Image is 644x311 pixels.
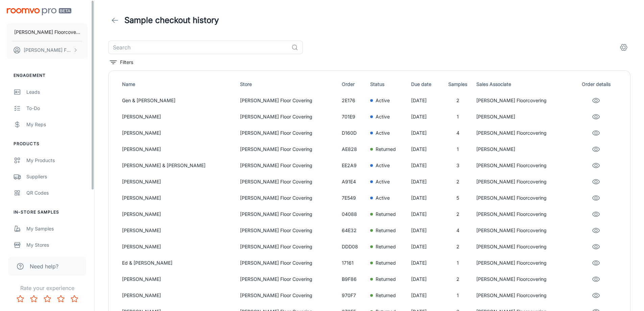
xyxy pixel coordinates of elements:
p: [PERSON_NAME] Floorcovering [476,243,570,250]
button: Rate 1 star [14,292,27,306]
p: Active [376,113,390,120]
p: 970F7 [342,292,365,299]
p: [DATE] [411,113,439,120]
p: 17161 [342,259,365,267]
p: Rate your experience [5,284,89,292]
div: Leads [26,88,88,96]
button: eye [589,126,603,140]
p: [DATE] [411,210,439,218]
p: Returned [376,210,396,218]
button: eye [589,207,603,221]
p: [PERSON_NAME] [122,243,235,250]
p: DDD08 [342,243,365,250]
button: eye [589,94,603,107]
button: eye [589,142,603,156]
p: Filters [120,59,133,66]
th: Order details [573,76,625,92]
p: Active [376,178,390,185]
p: [PERSON_NAME] Floor Covering [240,292,336,299]
th: Sales Associate [474,76,573,92]
p: [PERSON_NAME] Floor Covering [240,162,336,169]
p: Active [376,162,390,169]
div: QR Codes [26,189,88,197]
p: [DATE] [411,292,439,299]
p: [PERSON_NAME] [122,292,235,299]
p: [PERSON_NAME] Floor Covering [240,210,336,218]
div: My Samples [26,225,88,232]
p: AE828 [342,146,365,153]
p: [DATE] [411,194,439,202]
p: [PERSON_NAME] Floor Covering [240,113,336,120]
p: 7E549 [342,194,365,202]
p: [PERSON_NAME] [476,146,570,153]
p: [PERSON_NAME] [122,227,235,234]
p: [DATE] [411,178,439,185]
p: [PERSON_NAME] Floorcovering [476,292,570,299]
p: B9F86 [342,275,365,283]
p: [PERSON_NAME] [122,275,235,283]
p: 4 [445,129,471,137]
p: 4 [445,227,471,234]
button: eye [589,256,603,270]
p: [PERSON_NAME] Floorcovering [476,194,570,202]
p: 04088 [342,210,365,218]
p: [DATE] [411,275,439,283]
p: [PERSON_NAME] Floor Covering [240,243,336,250]
p: [PERSON_NAME] Floorcovering [24,46,71,54]
button: eye [589,110,603,124]
th: Due date [408,76,442,92]
div: My Stores [26,241,88,249]
p: [PERSON_NAME] Floor Covering [240,146,336,153]
p: [PERSON_NAME] [122,113,235,120]
p: [PERSON_NAME] Floorcovering [476,178,570,185]
button: Rate 2 star [27,292,41,306]
p: 1 [445,113,471,120]
p: [PERSON_NAME] Floorcovering [476,227,570,234]
p: [PERSON_NAME] Floor Covering [240,227,336,234]
p: Returned [376,259,396,267]
p: Returned [376,243,396,250]
img: Roomvo PRO Beta [7,8,71,15]
p: 3 [445,162,471,169]
span: Need help? [30,262,58,270]
p: [PERSON_NAME] & [PERSON_NAME] [122,162,235,169]
p: [DATE] [411,129,439,137]
p: [PERSON_NAME] Floor Covering [240,259,336,267]
th: Samples [442,76,474,92]
h1: Sample checkout history [124,14,219,26]
th: Store [237,76,339,92]
p: [PERSON_NAME] [122,129,235,137]
p: [DATE] [411,227,439,234]
p: Returned [376,292,396,299]
th: Status [367,76,408,92]
p: 64E32 [342,227,365,234]
p: [PERSON_NAME] Floorcovering [476,129,570,137]
p: A91E4 [342,178,365,185]
p: [PERSON_NAME] [122,146,235,153]
p: 2E176 [342,97,365,104]
p: [PERSON_NAME] [122,210,235,218]
p: [PERSON_NAME] Floor Covering [240,129,336,137]
button: eye [589,191,603,205]
p: Returned [376,227,396,234]
p: [PERSON_NAME] Floorcovering [14,28,80,36]
p: [PERSON_NAME] Floorcovering [476,210,570,218]
p: Returned [376,146,396,153]
p: Active [376,129,390,137]
button: Rate 4 star [54,292,68,306]
button: eye [589,175,603,188]
p: [PERSON_NAME] Floorcovering [476,97,570,104]
p: 5 [445,194,471,202]
p: 1 [445,146,471,153]
p: D160D [342,129,365,137]
p: Returned [376,275,396,283]
p: [DATE] [411,259,439,267]
p: 2 [445,210,471,218]
p: 1 [445,292,471,299]
p: [PERSON_NAME] Floor Covering [240,97,336,104]
p: 2 [445,97,471,104]
p: 2 [445,243,471,250]
button: eye [589,240,603,253]
p: [PERSON_NAME] Floor Covering [240,194,336,202]
th: Name [114,76,237,92]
